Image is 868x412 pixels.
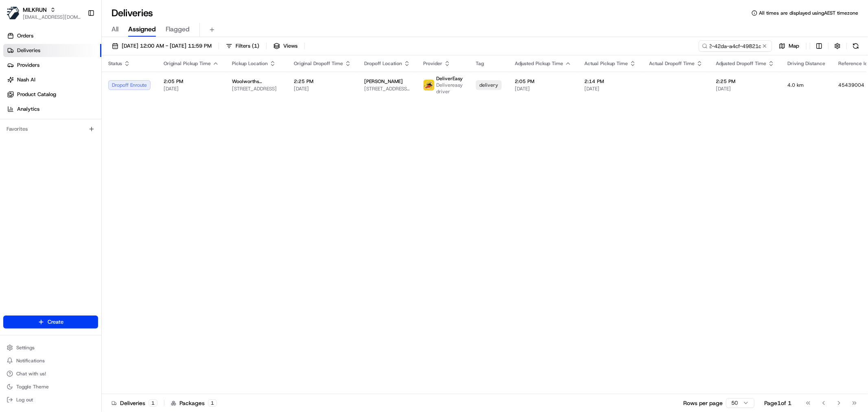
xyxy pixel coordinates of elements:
[17,47,40,54] span: Deliveries
[294,60,343,67] span: Original Dropoff Time
[122,42,212,50] span: [DATE] 12:00 AM - [DATE] 11:59 PM
[164,85,219,92] span: [DATE]
[3,355,98,366] button: Notifications
[5,115,66,129] a: 📗Knowledge Base
[424,80,434,90] img: delivereasy_logo.png
[81,138,98,144] span: Pylon
[759,10,858,16] span: All times are displayed using AEST timezone
[3,29,101,42] a: Orders
[66,115,134,129] a: 💻API Documentation
[21,53,134,61] input: Clear
[77,118,131,126] span: API Documentation
[3,103,101,116] a: Analytics
[164,60,211,67] span: Original Pickup Time
[838,60,868,67] span: Reference Id
[149,399,157,407] div: 1
[138,80,148,90] button: Start new chat
[3,316,98,329] button: Create
[164,78,219,85] span: 2:05 PM
[787,60,825,67] span: Driving Distance
[16,370,46,377] span: Chat with us!
[3,342,98,353] button: Settings
[232,78,281,85] span: Woolworths Supermarket [GEOGRAPHIC_DATA] - [PERSON_NAME]
[28,86,103,92] div: We're available if you need us!
[584,85,636,92] span: [DATE]
[112,399,157,407] div: Deliveries
[69,119,75,125] div: 💻
[716,60,766,67] span: Adjusted Dropoff Time
[423,60,442,67] span: Provider
[3,73,101,86] a: Nash AI
[3,59,101,72] a: Providers
[23,6,47,14] button: MILKRUN
[16,118,62,126] span: Knowledge Base
[716,78,774,85] span: 2:25 PM
[775,40,803,52] button: Map
[112,7,153,20] h1: Deliveries
[8,33,148,46] p: Welcome 👋
[476,60,484,67] span: Tag
[236,42,259,50] span: Filters
[515,78,571,85] span: 2:05 PM
[515,85,571,92] span: [DATE]
[764,399,791,407] div: Page 1 of 1
[3,394,98,405] button: Log out
[16,397,33,403] span: Log out
[7,7,20,20] img: MILKRUN
[3,3,84,23] button: MILKRUNMILKRUN[EMAIL_ADDRESS][DOMAIN_NAME]
[48,318,63,326] span: Create
[787,82,825,88] span: 4.0 km
[699,40,772,52] input: Type to search
[649,60,695,67] span: Actual Dropoff Time
[57,138,98,144] a: Powered byPylon
[232,85,281,92] span: [STREET_ADDRESS]
[716,85,774,92] span: [DATE]
[294,85,351,92] span: [DATE]
[17,105,39,113] span: Analytics
[17,76,35,83] span: Nash AI
[364,85,410,92] span: [STREET_ADDRESS][PERSON_NAME][PERSON_NAME]
[3,88,101,101] a: Product Catalog
[23,14,81,20] button: [EMAIL_ADDRESS][DOMAIN_NAME]
[436,82,463,95] span: Delivereasy driver
[584,60,628,67] span: Actual Pickup Time
[515,60,563,67] span: Adjusted Pickup Time
[584,78,636,85] span: 2:14 PM
[17,32,33,39] span: Orders
[283,42,297,50] span: Views
[16,384,49,390] span: Toggle Theme
[294,78,351,85] span: 2:25 PM
[17,91,56,98] span: Product Catalog
[208,399,217,407] div: 1
[252,42,259,50] span: ( 1 )
[270,40,301,52] button: Views
[3,368,98,379] button: Chat with us!
[3,44,101,57] a: Deliveries
[108,40,215,52] button: [DATE] 12:00 AM - [DATE] 11:59 PM
[3,381,98,392] button: Toggle Theme
[789,42,799,50] span: Map
[16,344,35,351] span: Settings
[479,82,498,88] span: delivery
[222,40,263,52] button: Filters(1)
[232,60,268,67] span: Pickup Location
[436,75,463,82] span: DeliverEasy
[17,61,39,69] span: Providers
[8,119,15,125] div: 📗
[128,24,156,34] span: Assigned
[8,8,24,24] img: Nash
[28,78,133,86] div: Start new chat
[171,399,217,407] div: Packages
[16,357,45,364] span: Notifications
[3,123,98,136] div: Favorites
[112,24,118,34] span: All
[8,78,23,92] img: 1736555255976-a54dd68f-1ca7-489b-9aae-adbdc363a1c4
[850,40,861,52] button: Refresh
[108,60,122,67] span: Status
[364,78,403,85] span: [PERSON_NAME]
[683,399,723,407] p: Rows per page
[364,60,402,67] span: Dropoff Location
[166,24,190,34] span: Flagged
